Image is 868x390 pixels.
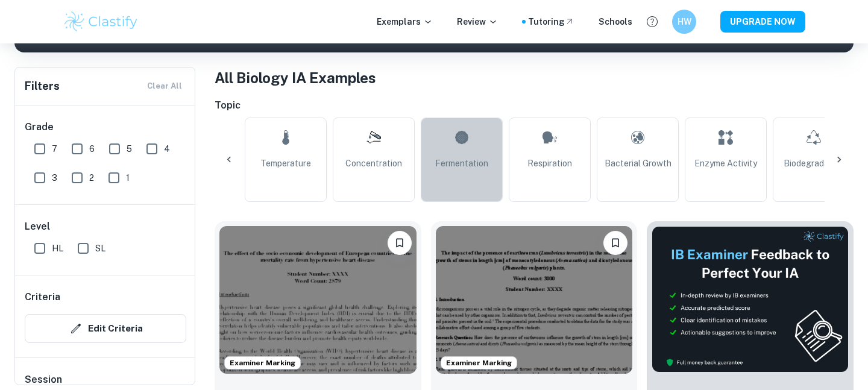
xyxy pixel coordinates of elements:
[63,10,139,34] img: Clastify logo
[599,15,632,28] a: Schools
[435,157,488,170] span: Fermentation
[127,142,132,156] span: 5
[126,171,130,184] span: 1
[652,226,849,373] img: Thumbnail
[388,231,412,255] button: Bookmark
[89,171,94,184] span: 2
[642,11,662,32] button: Help and Feedback
[52,171,57,184] span: 3
[215,67,854,89] h1: All Biology IA Examples
[436,226,633,374] img: Biology IA example thumbnail: How does the presence of earthworms infl
[694,157,757,170] span: Enzyme Activity
[605,157,671,170] span: Bacterial Growth
[164,142,170,156] span: 4
[95,242,105,255] span: SL
[720,11,805,33] button: UPGRADE NOW
[52,142,57,156] span: 7
[25,120,186,134] h6: Grade
[678,15,691,28] h6: HW
[52,242,63,255] span: HL
[345,157,402,170] span: Concentration
[603,231,627,255] button: Bookmark
[260,157,311,170] span: Temperature
[25,78,60,95] h6: Filters
[672,10,696,34] button: HW
[527,157,572,170] span: Respiration
[225,357,300,368] span: Examiner Marking
[528,15,574,28] a: Tutoring
[25,290,60,304] h6: Criteria
[377,15,433,28] p: Exemplars
[219,226,417,374] img: Biology IA example thumbnail: What is the effect of the socio-economic
[25,314,186,343] button: Edit Criteria
[784,157,844,170] span: Biodegradation
[89,142,95,156] span: 6
[25,219,186,234] h6: Level
[215,98,854,113] h6: Topic
[441,357,517,368] span: Examiner Marking
[457,15,498,28] p: Review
